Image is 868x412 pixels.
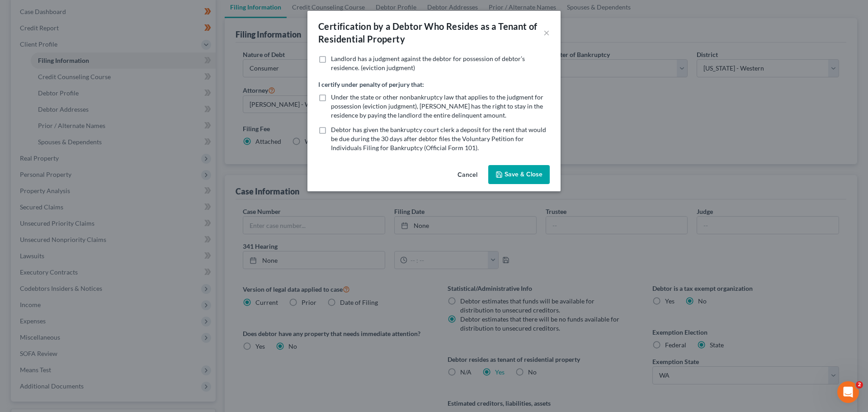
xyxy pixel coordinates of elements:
[837,381,859,403] iframe: Intercom live chat
[318,20,543,45] div: Certification by a Debtor Who Resides as a Tenant of Residential Property
[331,126,546,152] span: Debtor has given the bankruptcy court clerk a deposit for the rent that would be due during the 3...
[318,80,424,89] label: I certify under penalty of perjury that:
[331,93,543,119] span: Under the state or other nonbankruptcy law that applies to the judgment for possession (eviction ...
[450,166,485,184] button: Cancel
[543,27,550,38] button: ×
[331,55,525,71] span: Landlord has a judgment against the debtor for possession of debtor’s residence. (eviction judgment)
[488,165,550,184] button: Save & Close
[856,381,863,388] span: 2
